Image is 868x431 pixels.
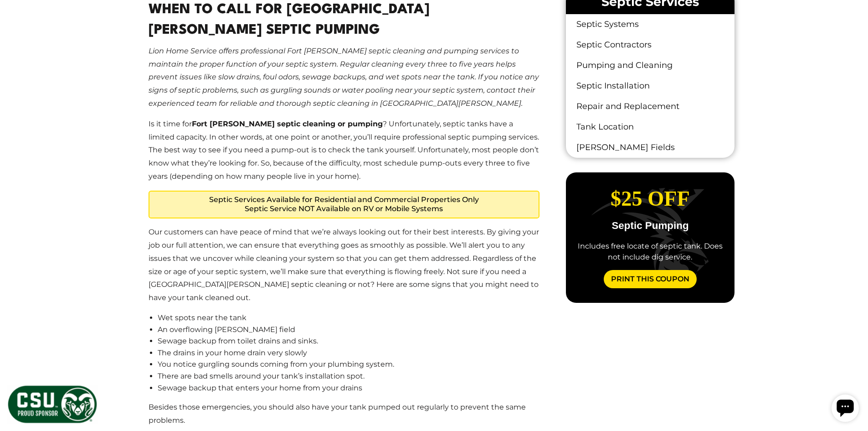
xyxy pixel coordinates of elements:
span: $25 Off [611,187,690,210]
a: Septic Systems [566,14,734,35]
a: Tank Location [566,117,734,137]
a: Septic Contractors [566,35,734,55]
li: The drains in your home drain very slowly [158,347,540,359]
li: Wet spots near the tank [158,312,540,324]
li: There are bad smells around your tank’s installation spot. [158,370,540,382]
div: Open chat widget [4,4,31,31]
a: Print This Coupon [604,270,697,288]
strong: Fort [PERSON_NAME] septic cleaning or pumping [192,119,383,128]
li: An overflowing [PERSON_NAME] field [158,324,540,336]
p: Septic Pumping [573,221,727,231]
p: Is it time for ? Unfortunately, septic tanks have a limited capacity. In other words, at one poin... [149,118,540,183]
p: Our customers can have peace of mind that we’re always looking out for their best interests. By g... [149,226,540,305]
li: You notice gurgling sounds coming from your plumbing system. [158,358,540,370]
li: Sewage backup from toilet drains and sinks. [158,335,540,347]
img: CSU Sponsor Badge [7,384,98,424]
span: Septic Service NOT Available on RV or Mobile Systems [153,204,535,214]
em: Lion Home Service offers professional Fort [PERSON_NAME] septic cleaning and pumping services to ... [149,47,539,108]
div: Includes free locate of septic tank. Does not include dig service. [573,241,727,263]
span: Septic Services Available for Residential and Commercial Properties Only [153,195,535,205]
a: Pumping and Cleaning [566,55,734,76]
a: Repair and Replacement [566,96,734,117]
a: Septic Installation [566,76,734,96]
p: Besides those emergencies, you should also have your tank pumped out regularly to prevent the sam... [149,401,540,427]
a: [PERSON_NAME] Fields [566,137,734,158]
li: Sewage backup that enters your home from your drains [158,382,540,394]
